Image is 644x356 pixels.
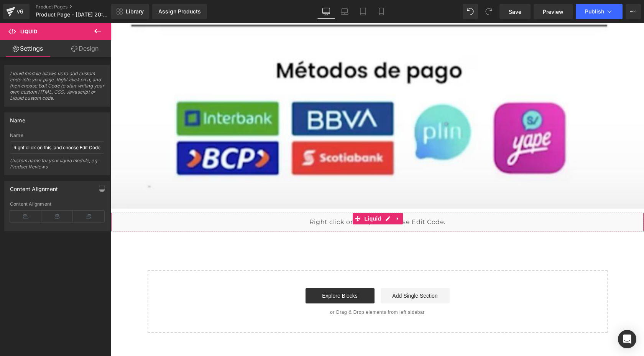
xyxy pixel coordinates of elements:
span: Liquid module allows us to add custom code into your page. Right click on it, and then choose Edi... [10,71,104,106]
a: New Library [111,4,149,19]
a: Laptop [335,4,354,19]
a: Explore Blocks [195,265,264,280]
a: Design [57,40,113,57]
a: Expand / Collapse [282,190,292,201]
a: Desktop [317,4,335,19]
div: Custom name for your liquid module, eg: Product Reviews [10,158,104,175]
button: Undo [463,4,478,19]
span: Publish [585,8,604,15]
a: Tablet [354,4,372,19]
span: Save [509,8,521,16]
div: Name [10,133,104,138]
div: Assign Products [158,8,201,15]
a: Product Pages [36,4,124,10]
button: Publish [576,4,623,19]
a: v6 [3,4,30,19]
span: Liquid [252,190,273,201]
span: Product Page - [DATE] 20:31:48 [36,12,109,18]
div: Content Alignment [10,201,104,207]
a: Mobile [372,4,391,19]
span: Preview [543,8,563,16]
span: Library [126,8,144,15]
span: Liquid [20,28,37,35]
div: Open Intercom Messenger [618,330,636,348]
button: More [626,4,641,19]
a: Preview [534,4,573,19]
p: or Drag & Drop elements from left sidebar [49,287,485,292]
div: v6 [15,7,25,16]
div: Content Alignment [10,181,58,192]
div: Name [10,113,25,124]
button: Redo [481,4,496,19]
a: Add Single Section [270,265,339,280]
